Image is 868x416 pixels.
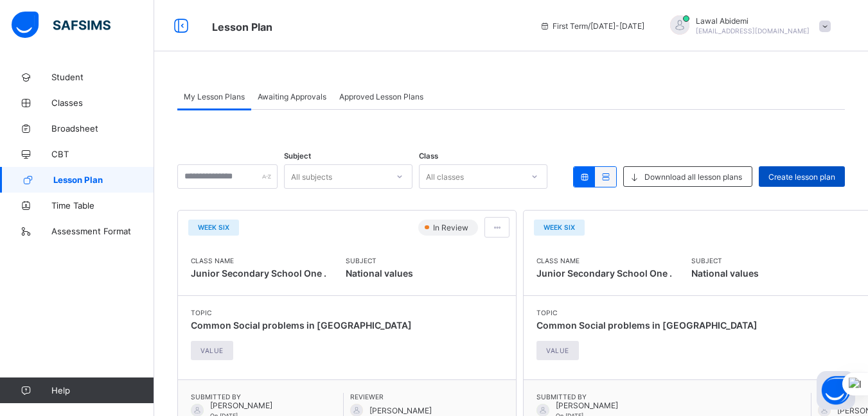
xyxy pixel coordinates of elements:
span: Junior Secondary School One . [536,268,672,279]
span: Lesson Plan [53,175,154,185]
span: Approved Lesson Plans [339,92,423,101]
span: CBT [51,149,154,159]
div: LawalAbidemi [657,15,837,37]
span: Subject [346,257,413,264]
span: National values [691,264,759,282]
span: Downnload all lesson plans [644,172,742,182]
span: session/term information [540,21,644,31]
span: Submitted By [191,393,343,401]
img: safsims [12,12,111,39]
span: [PERSON_NAME] [210,401,272,410]
span: Help [51,385,154,395]
span: Week Six [198,223,229,231]
button: Open asap [817,371,855,410]
span: Awaiting Approvals [258,92,326,101]
span: VALUE [546,347,569,354]
span: Time Table [51,200,154,211]
span: Classes [51,98,154,108]
span: VALUE [200,347,224,354]
div: All subjects [291,164,332,189]
span: Reviewer [350,393,503,401]
span: Common Social problems in [GEOGRAPHIC_DATA] [191,320,412,331]
span: My Lesson Plans [184,92,245,101]
span: [EMAIL_ADDRESS][DOMAIN_NAME] [696,27,810,35]
span: Subject [284,152,311,160]
span: Topic [191,309,412,316]
span: Broadsheet [51,123,154,134]
div: All classes [426,164,464,189]
span: Week Six [544,223,575,231]
span: [PERSON_NAME] [369,406,432,415]
span: Class Name [536,257,672,264]
span: Lesson Plan [212,21,272,33]
span: Class Name [191,257,326,264]
span: In Review [432,223,472,232]
span: [PERSON_NAME] [556,401,618,410]
span: Junior Secondary School One . [191,268,326,279]
span: Common Social problems in [GEOGRAPHIC_DATA] [536,320,757,331]
span: Submitted By [536,393,811,401]
span: Class [419,152,438,160]
span: National values [346,264,413,282]
span: Topic [536,309,757,316]
span: Lawal Abidemi [696,16,810,26]
span: Subject [691,257,759,264]
span: Create lesson plan [768,172,835,182]
span: Assessment Format [51,226,154,236]
span: Student [51,72,154,82]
